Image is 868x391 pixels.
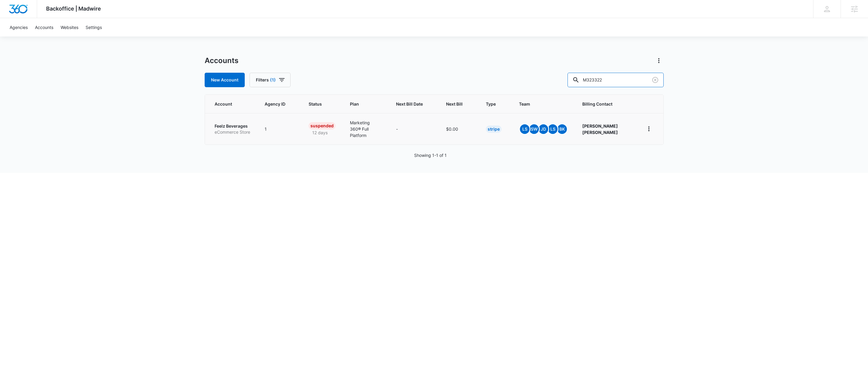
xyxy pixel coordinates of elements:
p: Showing 1-1 of 1 [414,152,447,158]
strong: [PERSON_NAME] [PERSON_NAME] [582,123,618,135]
a: Accounts [31,18,57,37]
span: Next Bill [446,101,463,107]
td: $0.00 [439,113,479,145]
a: Settings [82,18,105,37]
span: Account [215,101,241,107]
span: (1) [270,78,276,82]
button: Clear [650,75,660,85]
p: Marketing 360® Full Platform [350,119,382,138]
p: 12 days [309,129,331,136]
span: Plan [350,101,382,107]
a: Agencies [6,18,31,37]
a: New Account [205,73,245,87]
p: eCommerce Store [215,129,250,135]
span: SW [529,124,539,134]
span: Agency ID [265,101,285,107]
h1: Accounts [205,56,238,65]
span: JD [539,124,548,134]
p: Feelz Beverages [215,123,250,129]
span: Billing Contact [582,101,629,107]
button: home [644,124,654,134]
td: 1 [257,113,301,145]
span: LS [548,124,558,134]
input: Search [568,73,664,87]
div: Stripe [486,126,502,133]
button: Actions [654,56,664,65]
span: Next Bill Date [396,101,423,107]
span: Backoffice | Madwire [46,5,101,12]
div: Suspended [309,122,335,129]
span: Status [309,101,327,107]
a: Feelz BeverageseCommerce Store [215,123,250,135]
span: Type [486,101,496,107]
button: Filters(1) [250,73,291,87]
span: LS [520,124,530,134]
a: Websites [57,18,82,37]
td: - [389,113,439,145]
span: Team [519,101,559,107]
span: BK [557,124,567,134]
